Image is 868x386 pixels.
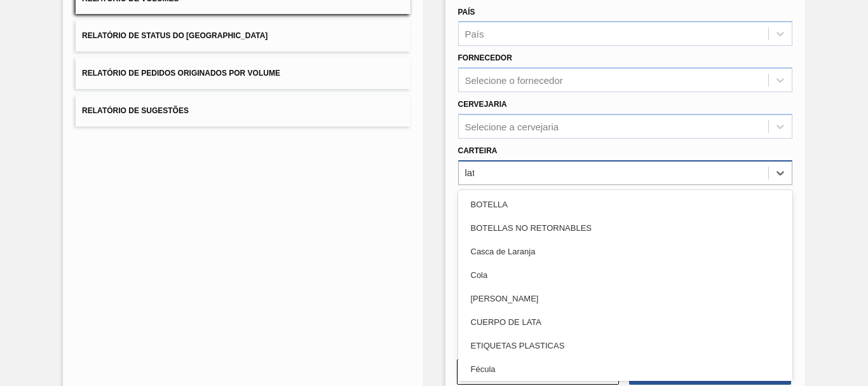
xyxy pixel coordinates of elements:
[458,357,792,381] div: Fécula
[458,100,507,109] label: Cervejaria
[458,146,498,155] label: Carteira
[82,69,280,78] span: Relatório de Pedidos Originados por Volume
[457,359,619,385] button: Limpar
[76,58,410,89] button: Relatório de Pedidos Originados por Volume
[458,193,792,216] div: BOTELLA
[465,29,484,39] div: País
[458,310,792,334] div: CUERPO DE LATA
[458,334,792,357] div: ETIQUETAS PLASTICAS
[458,287,792,310] div: [PERSON_NAME]
[465,121,559,132] div: Selecione a cervejaria
[458,8,475,17] label: País
[76,95,410,127] button: Relatório de Sugestões
[458,240,792,263] div: Casca de Laranja
[458,53,512,62] label: Fornecedor
[458,263,792,287] div: Cola
[82,31,268,40] span: Relatório de Status do [GEOGRAPHIC_DATA]
[76,20,410,52] button: Relatório de Status do [GEOGRAPHIC_DATA]
[82,106,189,115] span: Relatório de Sugestões
[465,75,563,86] div: Selecione o fornecedor
[458,216,792,240] div: BOTELLAS NO RETORNABLES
